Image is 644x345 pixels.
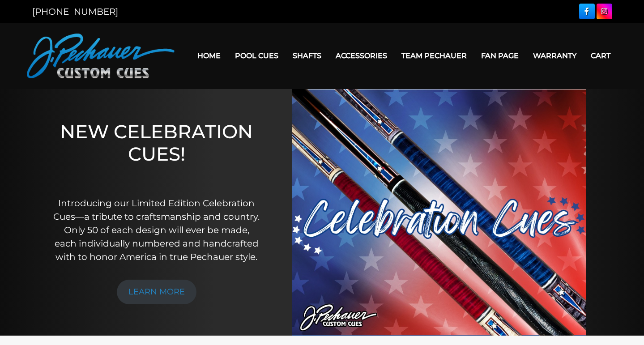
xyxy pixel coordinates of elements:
a: Cart [584,44,618,67]
a: Home [190,44,228,67]
a: Shafts [286,44,328,67]
a: Warranty [526,44,584,67]
img: Pechauer Custom Cues [27,34,175,78]
a: LEARN MORE [117,280,196,304]
a: Fan Page [474,44,526,67]
a: Accessories [328,44,394,67]
a: Team Pechauer [394,44,474,67]
p: Introducing our Limited Edition Celebration Cues—a tribute to craftsmanship and country. Only 50 ... [53,196,260,264]
h1: NEW CELEBRATION CUES! [53,120,260,184]
a: Pool Cues [228,44,286,67]
a: [PHONE_NUMBER] [32,6,118,17]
